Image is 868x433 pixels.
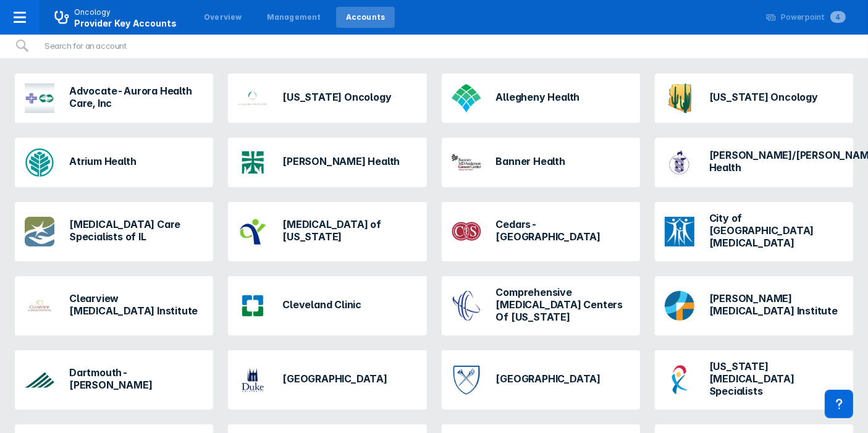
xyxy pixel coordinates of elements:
a: [US_STATE] Oncology [228,74,426,123]
h3: Advocate-Aurora Health Care, Inc [69,85,203,109]
a: Atrium Health [15,138,213,187]
a: [PERSON_NAME] Health [228,138,426,187]
h3: Cleveland Clinic [282,298,361,311]
h3: [PERSON_NAME] Health [282,155,400,167]
a: [MEDICAL_DATA] of [US_STATE] [228,202,426,261]
h3: Allegheny Health [496,91,580,103]
a: Cedars-[GEOGRAPHIC_DATA] [442,202,640,261]
img: cancer-care-specialist-il.png [25,217,54,246]
a: Overview [194,7,252,28]
a: [US_STATE] Oncology [655,74,853,123]
img: dartmouth-hitchcock.png [25,365,54,395]
img: banner-md-anderson.png [452,148,481,177]
h3: [PERSON_NAME] [MEDICAL_DATA] Institute [709,292,843,317]
div: Management [267,12,321,23]
a: [PERSON_NAME]/[PERSON_NAME] Health [655,138,853,187]
a: Management [257,7,331,28]
h3: [GEOGRAPHIC_DATA] [282,372,387,385]
h3: [MEDICAL_DATA] Care Specialists of IL [69,218,203,243]
h3: Cedars-[GEOGRAPHIC_DATA] [496,218,630,243]
a: Advocate-Aurora Health Care, Inc [15,74,213,123]
img: city-hope.png [665,217,694,246]
a: [GEOGRAPHIC_DATA] [228,350,426,410]
input: Search for an account [37,33,853,58]
a: Comprehensive [MEDICAL_DATA] Centers Of [US_STATE] [442,276,640,335]
a: [MEDICAL_DATA] Care Specialists of IL [15,202,213,261]
a: Allegheny Health [442,74,640,123]
h3: [US_STATE] [MEDICAL_DATA] Specialists [709,360,843,397]
h3: Atrium Health [69,155,136,167]
h3: Comprehensive [MEDICAL_DATA] Centers Of [US_STATE] [496,286,630,323]
img: clearview-cancer-institute.png [25,291,54,321]
img: az-oncology-associates.png [665,83,694,113]
h3: Dartmouth-[PERSON_NAME] [69,366,203,391]
img: atrium-health.png [25,148,54,177]
img: comprehensive-cancer-centers-of-nevada.png [452,291,481,321]
img: cedars-sinai-medical-center.png [452,217,481,246]
img: cancer-center-of-ks.png [238,217,268,246]
img: emory.png [452,365,481,395]
a: [PERSON_NAME] [MEDICAL_DATA] Institute [655,276,853,335]
a: Clearview [MEDICAL_DATA] Institute [15,276,213,335]
img: duke.png [238,365,268,395]
h3: [GEOGRAPHIC_DATA] [496,372,601,385]
a: [US_STATE] [MEDICAL_DATA] Specialists [655,350,853,410]
h3: [US_STATE] Oncology [709,91,818,103]
div: Powerpoint [781,12,846,23]
a: Accounts [336,7,395,28]
div: Overview [204,12,242,23]
a: Cleveland Clinic [228,276,426,335]
span: 4 [830,11,846,23]
img: florida-cancer-specialists.png [665,365,694,395]
div: Accounts [346,12,386,23]
h3: Banner Health [496,155,565,167]
img: cleveland-clinic.png [238,291,268,321]
img: avera-health.png [238,151,268,174]
h3: [MEDICAL_DATA] of [US_STATE] [282,218,416,243]
img: allegheny-general-hospital.png [452,83,481,113]
img: advocate-aurora.png [25,83,54,113]
img: alabama-oncology.png [238,83,268,113]
h3: [US_STATE] Oncology [282,91,391,103]
span: Provider Key Accounts [74,18,177,28]
h3: City of [GEOGRAPHIC_DATA][MEDICAL_DATA] [709,212,843,249]
a: Banner Health [442,138,640,187]
a: Dartmouth-[PERSON_NAME] [15,350,213,410]
img: beth-israel-deaconess.png [665,148,694,177]
h3: Clearview [MEDICAL_DATA] Institute [69,292,203,317]
div: Contact Support [825,390,853,418]
a: City of [GEOGRAPHIC_DATA][MEDICAL_DATA] [655,202,853,261]
p: Oncology [74,7,111,18]
img: dana-farber.png [665,291,694,321]
a: [GEOGRAPHIC_DATA] [442,350,640,410]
